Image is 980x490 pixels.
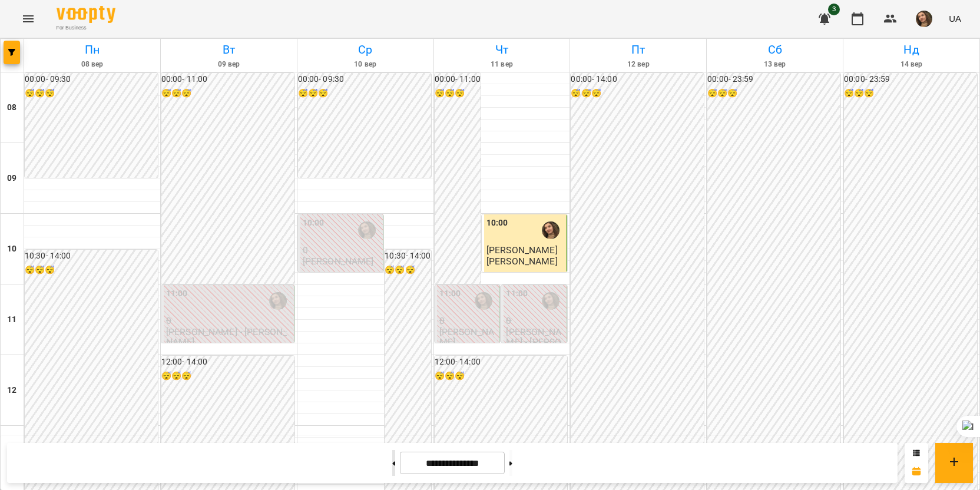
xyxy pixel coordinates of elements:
h6: 11 [7,313,16,326]
h6: 00:00 - 11:00 [435,73,481,86]
h6: 😴😴😴 [25,87,158,100]
img: Анастасія Іванова [269,292,287,310]
p: [PERSON_NAME] - [PERSON_NAME] [506,327,564,357]
img: Voopty Logo [57,6,115,23]
h6: Сб [708,41,841,59]
h6: Ср [299,41,432,59]
label: 11:00 [506,287,528,300]
h6: 13 вер [708,59,841,70]
img: Анастасія Іванова [542,292,559,310]
span: For Business [57,24,115,32]
h6: 14 вер [845,59,978,70]
h6: 00:00 - 14:00 [571,73,704,86]
span: 3 [828,4,840,15]
p: 0 [303,245,381,255]
h6: 11 вер [436,59,568,70]
h6: 12:00 - 14:00 [161,356,294,369]
h6: 00:00 - 23:59 [707,73,840,86]
h6: Пт [572,41,704,59]
h6: 09 [7,172,16,185]
h6: Нд [845,41,978,59]
h6: 😴😴😴 [161,87,294,100]
span: [PERSON_NAME] [486,244,558,256]
h6: 12 [7,384,16,397]
h6: 10:30 - 14:00 [385,250,431,263]
h6: 😴😴😴 [707,87,840,100]
label: 10:00 [303,217,325,230]
h6: 00:00 - 09:30 [298,73,431,86]
h6: 10 вер [299,59,432,70]
h6: 😴😴😴 [298,87,431,100]
img: Анастасія Іванова [542,221,559,239]
h6: 00:00 - 23:59 [844,73,977,86]
label: 11:00 [166,287,188,300]
h6: 12 вер [572,59,704,70]
h6: 😴😴😴 [571,87,704,100]
h6: 😴😴😴 [25,264,158,277]
button: UA [944,8,966,29]
h6: 😴😴😴 [844,87,977,100]
h6: 08 [7,101,16,114]
img: Анастасія Іванова [358,221,376,239]
h6: 😴😴😴 [161,370,294,383]
img: Анастасія Іванова [475,292,492,310]
h6: 09 вер [163,59,295,70]
p: [PERSON_NAME] - [PERSON_NAME] [166,327,292,347]
p: 0 [439,316,498,326]
p: [PERSON_NAME] [439,327,498,347]
p: 0 [506,316,564,326]
h6: 😴😴😴 [435,87,481,100]
h6: Чт [436,41,568,59]
label: 10:00 [486,217,508,230]
h6: 😴😴😴 [435,370,568,383]
h6: 10 [7,243,16,256]
h6: 😴😴😴 [385,264,431,277]
h6: Пн [26,41,158,59]
img: e02786069a979debee2ecc2f3beb162c.jpeg [916,11,932,27]
label: 11:00 [439,287,461,300]
p: [PERSON_NAME] [486,256,558,266]
p: [PERSON_NAME] [303,256,374,266]
h6: Вт [163,41,295,59]
h6: 00:00 - 11:00 [161,73,294,86]
p: 0 [166,316,292,326]
h6: 12:00 - 14:00 [435,356,568,369]
h6: 08 вер [26,59,158,70]
span: UA [949,12,961,25]
h6: 00:00 - 09:30 [25,73,158,86]
button: Menu [14,5,42,33]
h6: 10:30 - 14:00 [25,250,158,263]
